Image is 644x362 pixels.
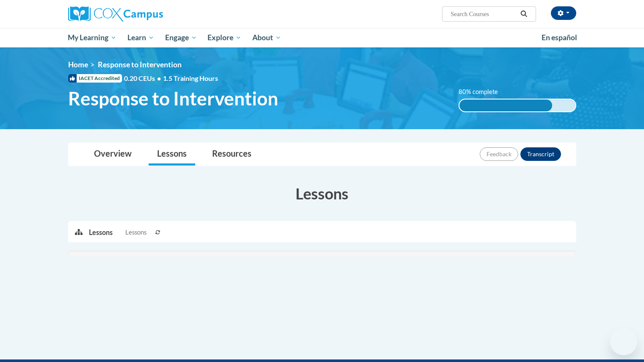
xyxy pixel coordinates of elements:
[89,228,113,237] p: Lessons
[68,74,122,83] span: IACET Accredited
[98,60,182,69] span: Response to Intervention
[202,28,247,47] a: Explore
[149,143,195,166] a: Lessons
[204,143,260,166] a: Resources
[122,28,160,47] a: Learn
[520,147,561,161] button: Transcript
[480,147,518,161] button: Feedback
[252,33,281,43] span: About
[68,6,229,22] a: Cox Campus
[517,9,530,19] button: Search
[542,33,577,42] span: En español
[459,87,507,97] label: 80% complete
[163,74,218,82] span: 1.5 Training Hours
[68,33,116,43] span: My Learning
[127,33,154,43] span: Learn
[450,9,517,19] input: Search Courses
[536,29,583,47] a: En español
[86,143,140,166] a: Overview
[55,28,589,47] div: Main menu
[68,183,576,204] h3: Lessons
[160,28,202,47] a: Engage
[68,6,163,22] img: Cox Campus
[124,74,163,83] span: 0.20 CEUs
[551,6,576,20] button: Account Settings
[125,228,146,237] span: Lessons
[63,28,122,47] a: My Learning
[247,28,287,47] a: About
[207,33,241,43] span: Explore
[610,328,637,355] iframe: Button to launch messaging window
[459,99,552,111] div: 80% complete
[165,33,197,43] span: Engage
[68,60,88,69] a: Home
[68,87,278,110] span: Response to Intervention
[157,74,161,82] span: •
